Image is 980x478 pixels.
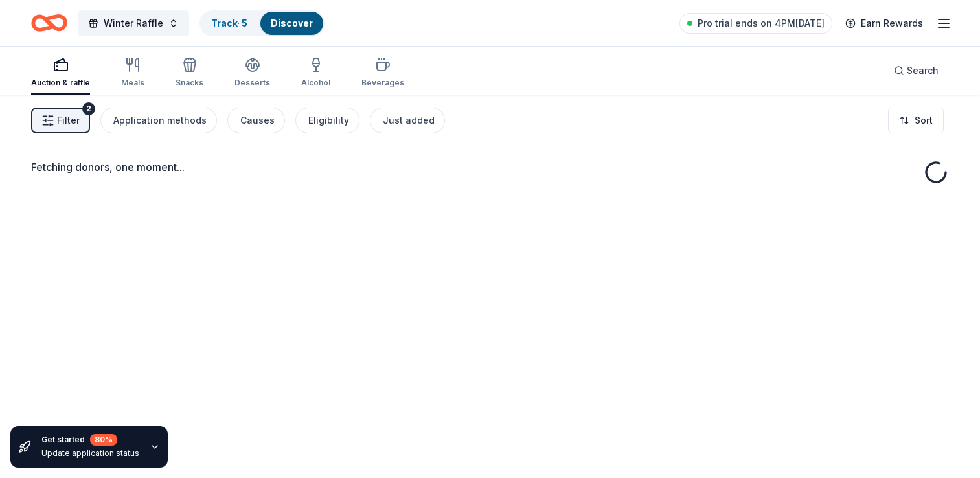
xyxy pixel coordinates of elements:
[234,52,270,95] button: Desserts
[31,52,90,95] button: Auction & raffle
[370,108,445,133] button: Just added
[199,10,325,36] button: Track· 5Discover
[31,78,90,88] div: Auction & raffle
[698,16,825,31] span: Pro trial ends on 4PM[DATE]
[104,16,163,31] span: Winter Raffle
[176,78,203,88] div: Snacks
[41,434,139,446] div: Get started
[907,63,939,78] span: Search
[31,159,949,175] div: Fetching donors, one moment...
[31,108,90,133] button: Filter2
[113,113,207,128] div: Application methods
[301,78,330,88] div: Alcohol
[78,10,189,36] button: Winter Raffle
[176,52,203,95] button: Snacks
[888,108,944,133] button: Sort
[90,434,117,446] div: 80 %
[82,102,95,115] div: 2
[41,448,139,459] div: Update application status
[121,52,144,95] button: Meals
[883,58,949,84] button: Search
[838,12,931,35] a: Earn Rewards
[308,113,349,128] div: Eligibility
[361,78,404,88] div: Beverages
[31,8,67,38] a: Home
[361,52,404,95] button: Beverages
[301,52,330,95] button: Alcohol
[915,113,933,128] span: Sort
[227,108,285,133] button: Causes
[295,108,359,133] button: Eligibility
[679,13,832,34] a: Pro trial ends on 4PM[DATE]
[121,78,144,88] div: Meals
[57,113,80,128] span: Filter
[211,17,247,28] a: Track· 5
[234,78,270,88] div: Desserts
[271,17,313,28] a: Discover
[383,113,435,128] div: Just added
[100,108,217,133] button: Application methods
[240,113,275,128] div: Causes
